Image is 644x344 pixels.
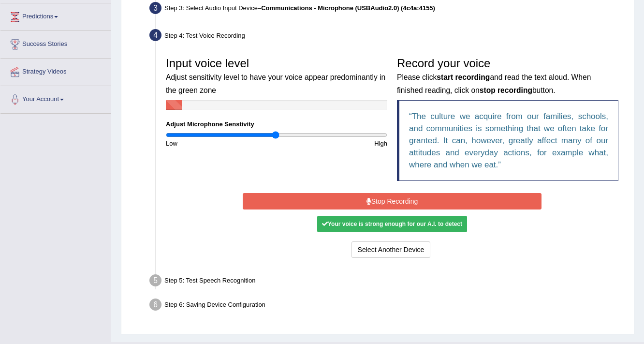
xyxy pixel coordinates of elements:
small: Please click and read the text aloud. When finished reading, click on button. [397,73,591,94]
b: Communications - Microphone (USBAudio2.0) (4c4a:4155) [261,4,435,12]
div: Step 5: Test Speech Recognition [145,271,629,293]
div: Low [161,139,277,148]
span: – [258,4,435,12]
button: Stop Recording [243,193,541,209]
b: start recording [437,73,490,81]
a: Your Account [0,86,111,110]
h3: Record your voice [397,57,618,95]
q: The culture we acquire from our families, schools, and communities is something that we often tak... [409,112,608,169]
div: Step 4: Test Voice Recording [145,26,629,47]
div: Step 6: Saving Device Configuration [145,296,629,317]
button: Select Another Device [351,241,431,258]
a: Strategy Videos [0,59,111,83]
a: Success Stories [0,31,111,55]
label: Adjust Microphone Senstivity [166,120,254,129]
b: stop recording [480,86,532,94]
a: Predictions [0,3,111,28]
div: High [277,139,392,148]
div: Your voice is strong enough for our A.I. to detect [317,216,467,232]
h3: Input voice level [166,57,387,95]
small: Adjust sensitivity level to have your voice appear predominantly in the green zone [166,73,385,94]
